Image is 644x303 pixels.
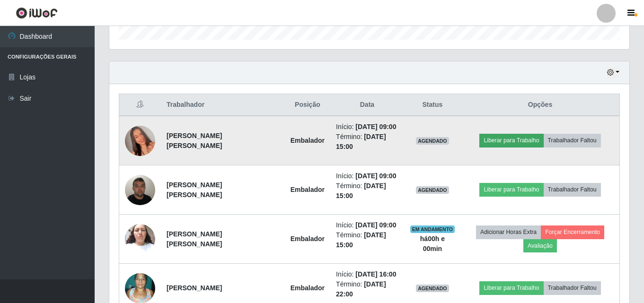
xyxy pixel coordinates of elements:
[544,134,601,147] button: Trabalhador Faltou
[416,137,449,145] span: AGENDADO
[291,186,325,193] strong: Embalador
[544,281,601,294] button: Trabalhador Faltou
[355,270,396,278] time: [DATE] 16:00
[476,225,541,239] button: Adicionar Horas Extra
[541,225,604,239] button: Forçar Encerramento
[336,132,398,152] li: Término:
[336,171,398,181] li: Início:
[336,279,398,299] li: Término:
[167,181,222,199] strong: [PERSON_NAME] [PERSON_NAME]
[285,94,330,116] th: Posição
[161,94,285,116] th: Trabalhador
[410,225,455,233] span: EM ANDAMENTO
[291,137,325,144] strong: Embalador
[336,220,398,230] li: Início:
[355,172,396,180] time: [DATE] 09:00
[523,239,557,252] button: Avaliação
[336,181,398,201] li: Término:
[355,221,396,229] time: [DATE] 09:00
[125,114,155,168] img: 1751455620559.jpeg
[291,284,325,292] strong: Embalador
[479,183,543,196] button: Liberar para Trabalho
[330,94,404,116] th: Data
[479,134,543,147] button: Liberar para Trabalho
[461,94,620,116] th: Opções
[404,94,461,116] th: Status
[125,170,155,210] img: 1714957062897.jpeg
[420,235,445,252] strong: há 00 h e 00 min
[167,132,222,149] strong: [PERSON_NAME] [PERSON_NAME]
[416,285,449,292] span: AGENDADO
[167,284,222,292] strong: [PERSON_NAME]
[416,186,449,194] span: AGENDADO
[125,219,155,259] img: 1750954658696.jpeg
[336,230,398,250] li: Término:
[16,7,58,19] img: CoreUI Logo
[291,235,325,242] strong: Embalador
[355,123,396,130] time: [DATE] 09:00
[336,122,398,132] li: Início:
[544,183,601,196] button: Trabalhador Faltou
[479,281,543,294] button: Liberar para Trabalho
[167,230,222,248] strong: [PERSON_NAME] [PERSON_NAME]
[336,269,398,279] li: Início:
